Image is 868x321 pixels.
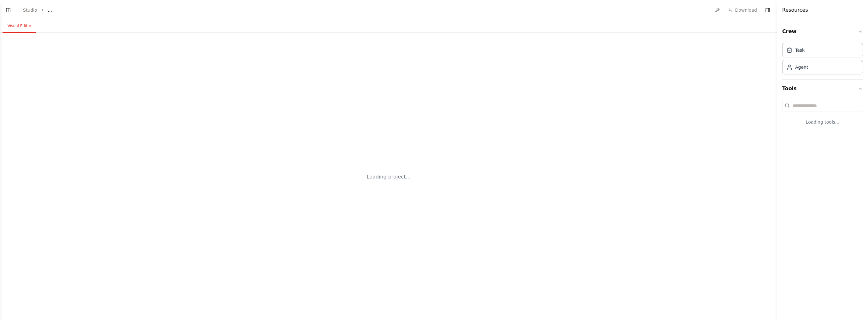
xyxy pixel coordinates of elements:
[23,8,37,13] a: Studio
[795,64,808,70] div: Agent
[4,6,13,15] button: Show left sidebar
[367,173,411,181] div: Loading project...
[3,20,36,33] button: Visual Editor
[23,7,52,13] nav: breadcrumb
[782,97,863,135] div: Tools
[782,40,863,79] div: Crew
[782,114,863,130] div: Loading tools...
[795,47,805,53] div: Task
[782,23,863,40] button: Crew
[48,7,52,13] span: ...
[782,6,808,14] h4: Resources
[782,80,863,97] button: Tools
[763,6,772,15] button: Hide right sidebar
